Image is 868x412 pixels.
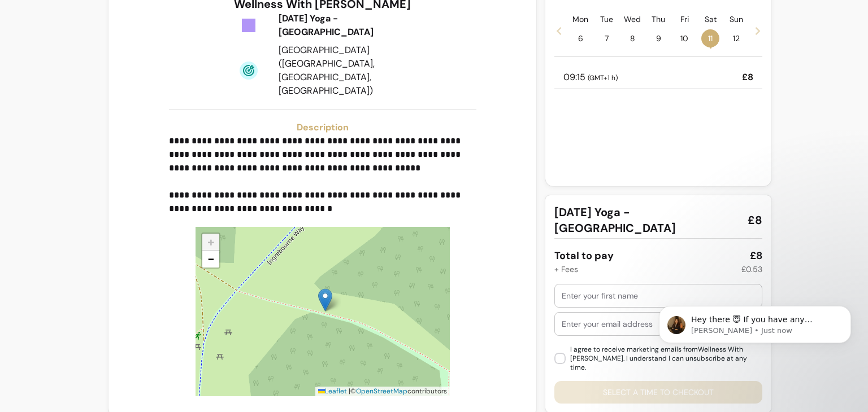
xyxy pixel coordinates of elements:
[623,29,641,47] span: 8
[701,29,719,47] span: 11
[315,387,450,396] div: © contributors
[318,288,332,312] img: Wellness With Shadeyah
[652,14,665,25] p: Thu
[588,73,618,82] span: ( GMT+1 h )
[554,264,578,275] div: + Fees
[750,248,762,264] div: £8
[202,251,219,268] a: Zoom out
[356,387,407,396] a: OpenStreetMap
[730,14,743,25] p: Sun
[240,16,258,34] img: Tickets Icon
[202,234,219,251] a: Zoom in
[562,318,755,330] input: Enter your email address
[207,234,215,250] span: +
[554,204,739,236] span: [DATE] Yoga - [GEOGRAPHIC_DATA]
[572,14,588,25] p: Mon
[279,12,422,39] div: [DATE] Yoga - [GEOGRAPHIC_DATA]
[680,14,689,25] p: Fri
[705,14,717,25] p: Sat
[727,29,745,47] span: 12
[562,290,755,301] input: Enter your first name
[742,71,753,84] p: £8
[563,71,618,84] p: 09:15
[624,14,641,25] p: Wed
[554,248,614,264] div: Total to pay
[748,212,762,228] span: £8
[741,264,762,275] div: £0.53
[649,29,667,47] span: 9
[675,29,693,47] span: 10
[349,387,350,396] span: |
[642,282,868,406] iframe: Intercom notifications message
[279,43,422,98] div: [GEOGRAPHIC_DATA] ([GEOGRAPHIC_DATA], [GEOGRAPHIC_DATA], [GEOGRAPHIC_DATA])
[571,29,589,47] span: 6
[207,251,215,267] span: −
[597,29,615,47] span: 7
[709,42,712,53] span: •
[600,14,613,25] p: Tue
[318,387,347,396] a: Leaflet
[169,121,476,134] h3: Description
